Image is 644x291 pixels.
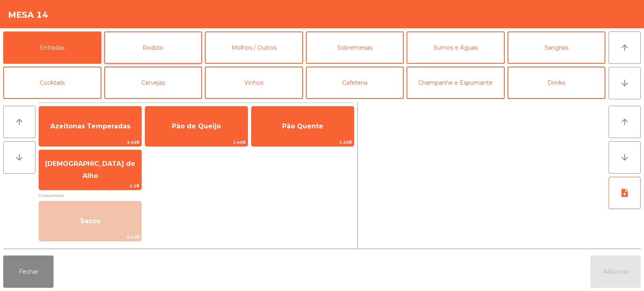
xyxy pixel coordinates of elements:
button: Sobremesas [306,31,404,64]
button: note_add [609,177,641,209]
span: 1.45€ [145,138,248,146]
span: 0.15€ [39,233,141,241]
i: arrow_upward [620,117,630,127]
button: Rodizio [104,31,202,64]
button: Cafeteria [306,67,404,99]
button: arrow_upward [3,106,35,138]
button: Vinhos [205,67,303,99]
button: arrow_downward [3,141,35,174]
i: arrow_downward [14,153,24,162]
button: Sumos e Águas [407,31,505,64]
span: Sacos [80,217,101,225]
span: [DEMOGRAPHIC_DATA] de Alho [45,160,135,180]
i: arrow_upward [620,43,630,52]
button: arrow_downward [609,141,641,174]
button: Entradas [3,31,101,64]
span: Azeitonas Temperadas [50,122,130,130]
button: Cocktails [3,67,101,99]
span: Pão Quente [282,122,323,130]
span: Pão de Queijo [172,122,221,130]
button: Fechar [3,255,54,288]
i: arrow_upward [14,117,24,127]
button: arrow_upward [609,31,641,64]
button: arrow_upward [609,106,641,138]
button: arrow_downward [609,67,641,99]
button: Molhos / Outros [205,31,303,64]
button: Champanhe e Espumante [407,67,505,99]
i: arrow_downward [620,153,630,162]
button: Cervejas [104,67,202,99]
span: Consumiveis [39,192,354,199]
span: 1.35€ [252,138,354,146]
span: 1.45€ [39,138,141,146]
i: arrow_downward [620,78,630,88]
h4: Mesa 14 [8,9,48,21]
i: note_add [620,188,630,198]
button: Drinks [508,67,606,99]
span: 1.1€ [39,182,141,190]
button: Sangrias [508,31,606,64]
